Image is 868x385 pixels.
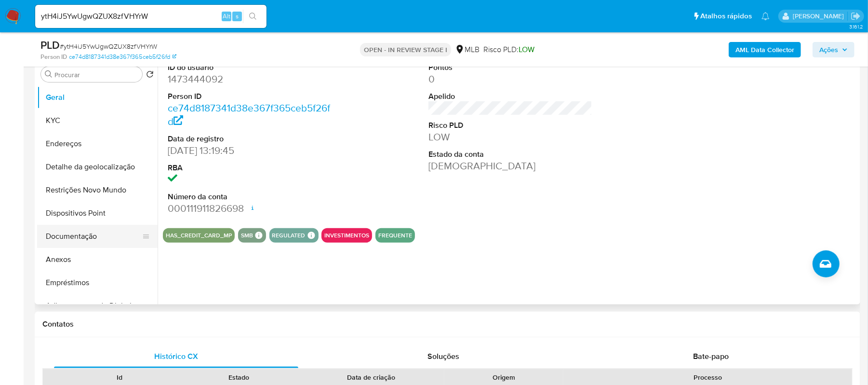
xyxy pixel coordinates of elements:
[168,163,332,173] dt: RBA
[819,42,838,57] span: Ações
[428,91,593,102] dt: Apelido
[54,70,138,79] input: Procurar
[37,155,158,179] button: Detalhe da geolocalização
[428,120,593,131] dt: Risco PLD
[243,10,263,23] button: search-icon
[428,149,593,160] dt: Estado da conta
[60,41,157,51] span: # ytH4iJ5YwUgwQZUX8zfVHYrW
[168,134,332,144] dt: Data de registro
[37,132,158,155] button: Endereços
[168,62,332,73] dt: ID do usuário
[154,351,198,362] span: Histórico CX
[40,37,60,53] b: PLD
[849,23,863,30] span: 3.161.2
[236,12,239,21] span: s
[35,10,267,23] input: Pesquise usuários ou casos...
[813,42,855,57] button: Ações
[42,319,853,329] h1: Contatos
[168,72,332,86] dd: 1473444092
[693,351,729,362] span: Bate-papo
[37,202,158,225] button: Dispositivos Point
[793,12,847,21] p: sara.carvalhaes@mercadopago.com.br
[735,42,794,57] b: AML Data Collector
[37,109,158,132] button: KYC
[700,11,752,21] span: Atalhos rápidos
[761,12,770,20] a: Notificações
[729,42,801,57] button: AML Data Collector
[186,372,292,382] div: Estado
[428,159,593,173] dd: [DEMOGRAPHIC_DATA]
[428,72,593,86] dd: 0
[37,225,150,248] button: Documentação
[168,202,332,215] dd: 000111911826698
[168,144,332,157] dd: [DATE] 13:19:45
[451,372,557,382] div: Origem
[483,44,534,55] span: Risco PLD:
[168,192,332,202] dt: Número da conta
[360,43,451,56] p: OPEN - IN REVIEW STAGE I
[168,91,332,102] dt: Person ID
[37,179,158,202] button: Restrições Novo Mundo
[427,351,459,362] span: Soluções
[168,101,330,128] a: ce74d8187341d38e367f365ceb5f26fd
[37,294,158,317] button: Adiantamentos de Dinheiro
[69,53,176,61] a: ce74d8187341d38e367f365ceb5f26fd
[146,70,154,81] button: Retornar ao pedido padrão
[570,372,845,382] div: Processo
[67,372,173,382] div: Id
[40,53,67,61] b: Person ID
[37,86,158,109] button: Geral
[428,130,593,144] dd: LOW
[305,372,437,382] div: Data de criação
[223,12,230,21] span: Alt
[37,248,158,271] button: Anexos
[45,70,53,78] button: Procurar
[519,44,534,55] span: LOW
[37,271,158,294] button: Empréstimos
[851,11,861,21] a: Sair
[455,44,480,55] div: MLB
[428,62,593,73] dt: Pontos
